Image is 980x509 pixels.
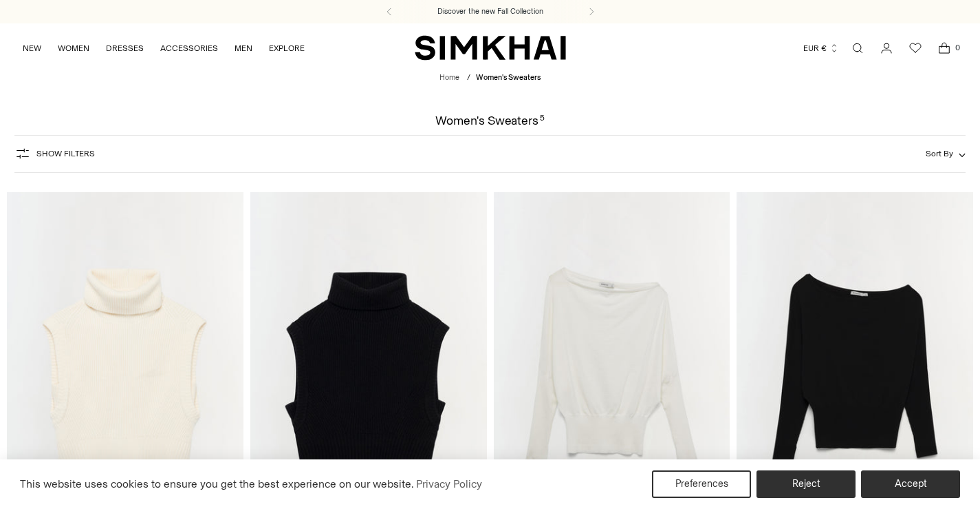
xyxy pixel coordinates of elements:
[269,33,305,63] a: EXPLORE
[58,33,89,63] a: WOMEN
[540,114,545,127] div: 5
[235,33,252,63] a: MEN
[414,474,484,495] a: Privacy Policy (opens in a new tab)
[844,34,871,62] a: Open search modal
[435,114,545,127] h1: Women's Sweaters
[803,33,839,63] button: EUR €
[902,34,929,62] a: Wishlist
[437,6,543,17] a: Discover the new Fall Collection
[873,34,900,62] a: Go to the account page
[20,477,414,490] span: This website uses cookies to ensure you get the best experience on our website.
[926,146,966,161] button: Sort By
[476,73,541,82] span: Women's Sweaters
[467,72,470,84] div: /
[652,470,751,498] button: Preferences
[861,470,960,498] button: Accept
[930,34,958,62] a: Open cart modal
[160,33,218,63] a: ACCESSORIES
[926,149,953,158] span: Sort By
[106,33,144,63] a: DRESSES
[951,41,963,54] span: 0
[14,143,95,165] button: Show Filters
[415,34,566,61] a: SIMKHAI
[439,72,541,84] nav: breadcrumbs
[23,33,41,63] a: NEW
[439,73,459,82] a: Home
[36,149,95,158] span: Show Filters
[756,470,856,498] button: Reject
